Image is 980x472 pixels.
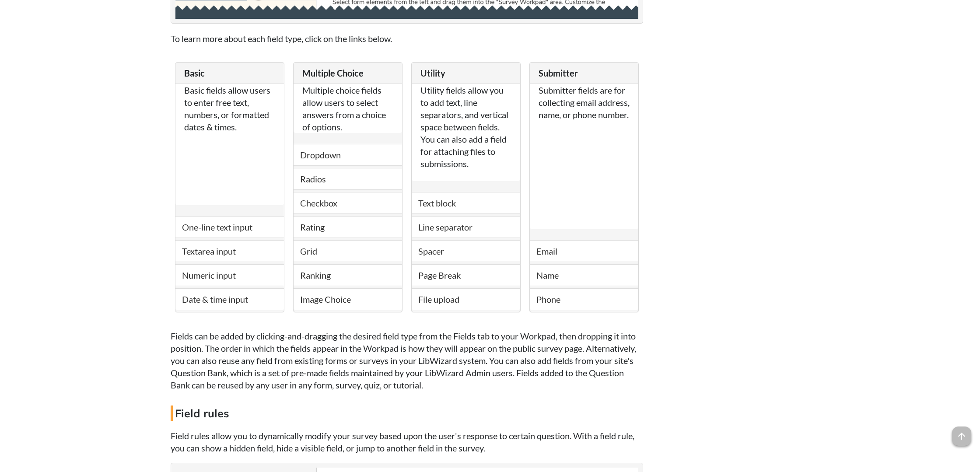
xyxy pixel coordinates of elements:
a: Email [536,246,557,256]
a: One-line text input [182,222,252,232]
span: arrow_upward [952,427,971,446]
span: Multiple Choice [302,68,364,78]
span: Utility [420,68,445,78]
div: Submitter fields are for collecting email address, name, or phone number. [530,84,638,229]
a: Numeric input [182,270,236,280]
a: Checkbox [300,198,337,208]
a: Name [536,270,559,280]
a: Rating [300,222,325,232]
div: Basic fields allow users to enter free text, numbers, or formatted dates & times. [175,84,284,205]
a: Dropdown [300,150,341,160]
a: Textarea input [182,246,236,256]
a: File upload [418,294,459,304]
a: Image Choice [300,294,351,304]
a: Radios [300,174,326,184]
h4: Field rules [171,406,643,421]
a: Text block [418,198,456,208]
a: Ranking [300,270,331,280]
span: Submitter [539,68,578,78]
div: Utility fields allow you to add text, line separators, and vertical space between fields. You can... [412,84,520,181]
a: Grid [300,246,317,256]
a: arrow_upward [952,427,971,438]
a: Phone [536,294,560,304]
p: Field rules allow you to dynamically modify your survey based upon the user's response to certain... [171,430,643,454]
p: To learn more about each field type, click on the links below. [171,32,643,45]
a: Page Break [418,270,461,280]
span: Basic [184,68,205,78]
a: Spacer [418,246,444,256]
a: Date & time input [182,294,248,304]
p: Fields can be added by clicking-and-dragging the desired field type from the Fields tab to your W... [171,330,643,391]
div: Multiple choice fields allow users to select answers from a choice of options. [294,84,402,133]
a: Line separator [418,222,472,232]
